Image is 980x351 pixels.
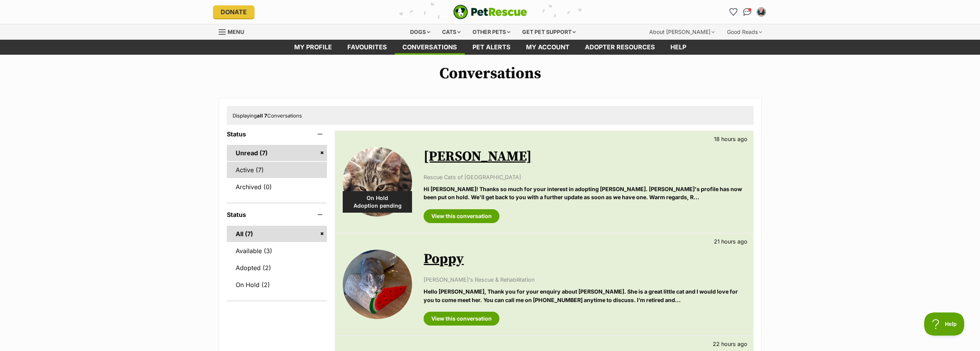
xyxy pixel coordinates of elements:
a: Adopter resources [577,40,663,55]
a: Favourites [727,6,740,18]
a: Available (3) [227,243,327,259]
a: Adopted (2) [227,260,327,276]
div: On Hold [343,191,412,213]
p: [PERSON_NAME]'s Rescue & Rehabilitation [424,275,745,284]
a: All (7) [227,226,327,242]
header: Status [227,131,327,138]
button: My account [755,6,767,18]
p: 22 hours ago [713,340,747,348]
span: Displaying Conversations [233,113,302,119]
a: Help [663,40,694,55]
a: On Hold (2) [227,277,327,293]
p: Rescue Cats of [GEOGRAPHIC_DATA] [424,173,745,181]
a: View this conversation [424,312,499,326]
header: Status [227,211,327,218]
a: Unread (7) [227,145,327,161]
a: Pet alerts [465,40,518,55]
p: Hi [PERSON_NAME]! Thanks so much for your interest in adopting [PERSON_NAME]. [PERSON_NAME]'s pro... [424,185,745,202]
p: 21 hours ago [714,237,747,245]
img: Poppy [343,250,412,319]
img: chat-41dd97257d64d25036548639549fe6c8038ab92f7586957e7f3b1b290dea8141.svg [743,8,751,16]
a: Poppy [424,250,464,268]
div: Good Reads [722,24,767,40]
span: Menu [228,29,244,35]
a: Conversations [741,6,754,18]
a: Menu [219,24,250,38]
a: My account [518,40,577,55]
p: Hello [PERSON_NAME], Thank you for your enquiry about [PERSON_NAME]. She is a great little cat an... [424,287,745,304]
div: Other pets [467,24,516,40]
a: Donate [213,5,255,18]
div: Cats [437,24,466,40]
strong: all 7 [257,113,267,119]
iframe: Help Scout Beacon - Open [924,312,965,336]
div: Dogs [405,24,436,40]
img: Aurora Stone profile pic [757,8,765,16]
a: View this conversation [424,209,499,223]
div: About [PERSON_NAME] [644,24,720,40]
img: Clara [343,147,412,217]
span: Adoption pending [343,202,412,210]
ul: Account quick links [727,6,767,18]
div: Get pet support [517,24,581,40]
p: 18 hours ago [714,135,747,143]
a: Favourites [340,40,395,55]
a: Archived (0) [227,179,327,195]
img: logo-e224e6f780fb5917bec1dbf3a21bbac754714ae5b6737aabdf751b685950b380.svg [453,5,527,19]
a: conversations [395,40,465,55]
a: PetRescue [453,5,527,19]
a: My profile [286,40,340,55]
a: [PERSON_NAME] [424,148,532,165]
a: Active (7) [227,162,327,178]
